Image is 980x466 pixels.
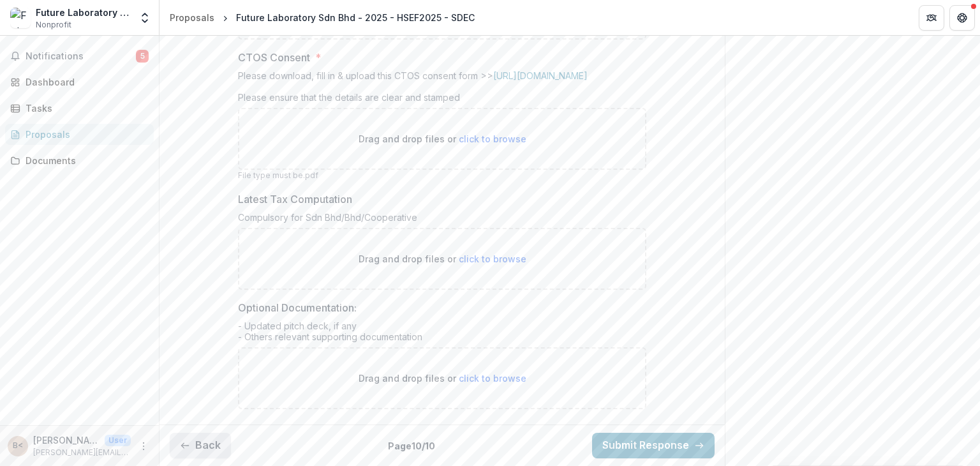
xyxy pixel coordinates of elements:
[105,435,131,446] p: User
[26,128,144,141] div: Proposals
[238,300,357,315] p: Optional Documentation:
[5,150,154,171] a: Documents
[238,70,646,108] div: Please download, fill in & upload this CTOS consent form >> Please ensure that the details are cl...
[459,373,526,384] span: click to browse
[136,50,149,63] span: 5
[26,51,136,62] span: Notifications
[236,11,475,24] div: Future Laboratory Sdn Bhd - 2025 - HSEF2025 - SDEC
[238,50,310,65] p: CTOS Consent
[33,447,131,458] p: [PERSON_NAME][EMAIL_ADDRESS][DOMAIN_NAME]
[170,433,231,458] button: Back
[165,8,219,27] a: Proposals
[949,5,975,31] button: Get Help
[238,320,646,347] div: - Updated pitch deck, if any - Others relevant supporting documentation
[5,124,154,145] a: Proposals
[238,170,646,181] p: File type must be .pdf
[136,5,154,31] button: Open entity switcher
[136,439,151,454] button: More
[165,8,480,27] nav: breadcrumb
[13,442,23,450] div: Brian Tan <brian@futurelab.my>
[170,11,214,24] div: Proposals
[33,433,100,447] p: [PERSON_NAME] <[PERSON_NAME][EMAIL_ADDRESS][DOMAIN_NAME]>
[26,101,144,115] div: Tasks
[238,192,352,207] p: Latest Tax Computation
[388,439,435,453] p: Page 10 / 10
[26,154,144,167] div: Documents
[36,19,71,31] span: Nonprofit
[238,212,646,228] div: Compulsory for Sdn Bhd/Bhd/Cooperative
[5,98,154,119] a: Tasks
[359,252,526,266] p: Drag and drop files or
[459,133,526,144] span: click to browse
[493,70,588,81] a: [URL][DOMAIN_NAME]
[459,253,526,264] span: click to browse
[5,46,154,66] button: Notifications5
[592,433,715,458] button: Submit Response
[5,71,154,93] a: Dashboard
[919,5,944,31] button: Partners
[26,75,144,89] div: Dashboard
[36,6,131,19] div: Future Laboratory Sdn Bhd
[359,372,526,385] p: Drag and drop files or
[10,8,31,28] img: Future Laboratory Sdn Bhd
[359,132,526,146] p: Drag and drop files or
